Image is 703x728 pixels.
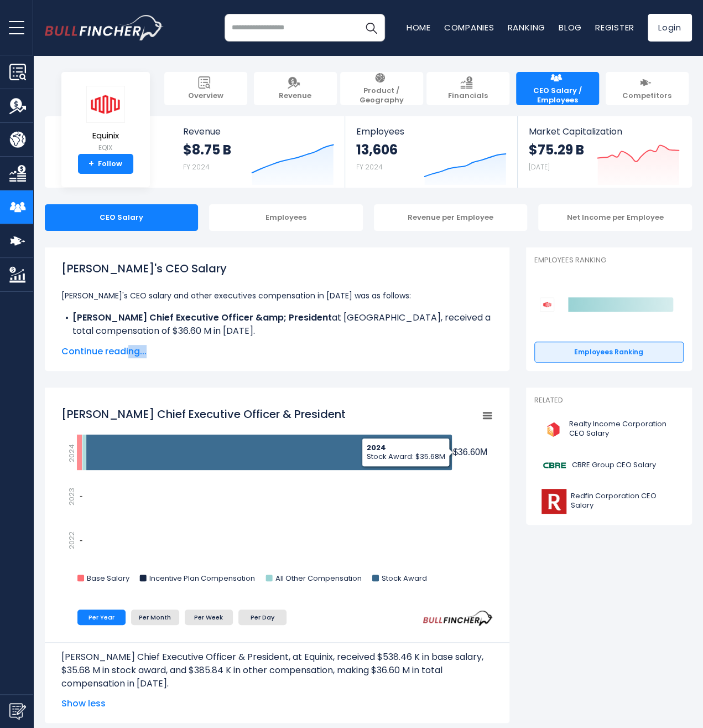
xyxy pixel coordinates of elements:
span: Financials [448,91,488,101]
svg: Adaire Fox-Martin Chief Executive Officer & President [61,401,493,595]
a: Competitors [606,72,689,105]
img: bullfincher logo [45,15,164,40]
small: FY 2024 [183,162,210,172]
img: Equinix competitors logo [540,297,554,312]
li: at [GEOGRAPHIC_DATA], received a total compensation of $36.60 M in [DATE]. [61,311,493,338]
span: Show less [61,697,493,710]
a: Market Capitalization $75.29 B [DATE] [518,116,690,188]
span: CEO Salary / Employees [522,86,593,105]
b: [PERSON_NAME] Chief Executive Officer &amp; President [72,311,332,324]
img: RDFN logo [541,489,567,514]
a: Home [407,22,431,33]
div: Revenue per Employee [374,204,528,231]
text: All Other Compensation [275,573,362,584]
a: Redfin Corporation CEO Salary [534,486,684,517]
tspan: $36.60M [453,447,487,457]
p: [PERSON_NAME]'s CEO salary and other executives compensation in [DATE] was as follows: [61,289,493,302]
a: Product / Geography [340,72,423,105]
strong: $75.29 B [529,141,584,158]
text: Stock Award [382,573,427,584]
a: Realty Income Corporation CEO Salary [534,414,684,445]
text: Base Salary [87,573,130,584]
a: Ranking [508,22,545,33]
li: Per Year [77,610,126,625]
a: Employees 13,606 FY 2024 [345,116,517,188]
a: Overview [164,72,247,105]
a: Revenue [254,72,337,105]
tspan: [PERSON_NAME] Chief Executive Officer & President [61,406,346,422]
span: Equinix [86,131,125,141]
a: Blog [559,22,582,33]
small: FY 2024 [356,162,383,172]
img: O logo [541,417,566,442]
li: Per Week [185,610,233,625]
a: Employees Ranking [534,342,684,363]
span: Employees [356,126,506,137]
a: Equinix EQIX [86,85,126,154]
p: Related [534,396,684,405]
strong: 13,606 [356,141,398,158]
span: CBRE Group CEO Salary [572,461,656,470]
a: Financials [426,72,509,105]
text: - [80,535,82,545]
span: Continue reading... [61,345,493,358]
small: [DATE] [529,162,550,172]
img: CBRE logo [541,453,569,478]
p: Employees Ranking [534,256,684,265]
text: 2023 [66,488,77,505]
strong: $8.75 B [183,141,231,158]
p: [PERSON_NAME] Chief Executive Officer & President, at Equinix, received $538.46 K in base salary,... [61,650,493,690]
a: Revenue $8.75 B FY 2024 [172,116,345,188]
a: Go to homepage [45,15,164,40]
h1: [PERSON_NAME]'s CEO Salary [61,260,493,277]
span: Product / Geography [346,86,418,105]
a: CBRE Group CEO Salary [534,450,684,481]
span: Revenue [279,91,311,101]
a: +Follow [78,154,133,174]
a: Login [648,14,692,42]
span: Market Capitalization [529,126,679,137]
small: EQIX [86,143,125,153]
text: - [80,491,82,500]
span: Revenue [183,126,334,137]
a: Companies [444,22,494,33]
text: Incentive Plan Compensation [149,573,255,584]
span: Overview [188,91,223,101]
span: Realty Income Corporation CEO Salary [569,420,677,438]
span: Redfin Corporation CEO Salary [571,492,677,510]
strong: + [88,159,94,169]
a: Register [595,22,634,33]
span: Competitors [622,91,671,101]
a: CEO Salary / Employees [516,72,599,105]
li: Per Day [238,610,287,625]
text: 2022 [66,531,77,549]
div: Net Income per Employee [538,204,692,231]
li: Per Month [131,610,179,625]
button: Search [357,14,385,42]
div: CEO Salary [45,204,199,231]
div: Employees [209,204,363,231]
text: 2024 [66,443,77,462]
